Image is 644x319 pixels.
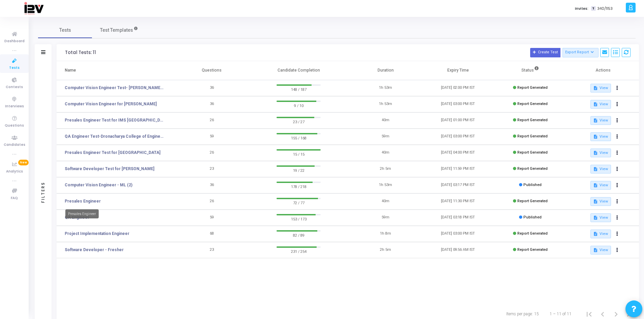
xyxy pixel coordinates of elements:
[175,210,248,226] td: 59
[517,85,548,90] span: Report Generated
[175,161,248,177] td: 23
[590,197,611,206] button: View
[59,27,71,34] span: Tests
[24,2,43,15] img: logo
[506,311,533,317] div: Items per page:
[593,86,598,90] mat-icon: description
[65,182,132,188] a: Computer Vision Engineer - ML (2)
[517,231,548,236] span: Report Generated
[422,210,494,226] td: [DATE] 03:18 PM IST
[590,149,611,157] button: View
[277,232,321,238] span: 82 / 89
[349,96,422,112] td: 1h 53m
[175,61,248,80] th: Questions
[277,248,321,255] span: 231 / 254
[593,151,598,155] mat-icon: description
[591,6,595,11] span: T
[590,230,611,238] button: View
[422,96,494,112] td: [DATE] 03:00 PM IST
[593,167,598,171] mat-icon: description
[562,48,599,57] button: Export Report
[65,85,164,91] a: Computer Vision Engineer Test- [PERSON_NAME][GEOGRAPHIC_DATA]
[175,226,248,242] td: 68
[422,226,494,242] td: [DATE] 03:00 PM IST
[65,166,154,172] a: Software Developer Test for [PERSON_NAME]
[422,145,494,161] td: [DATE] 04:00 PM IST
[593,102,598,107] mat-icon: description
[517,102,548,106] span: Report Generated
[11,195,18,201] span: FAQ
[175,112,248,129] td: 26
[175,80,248,96] td: 36
[349,193,422,210] td: 40m
[65,247,124,253] a: Software Developer - Fresher
[422,61,494,80] th: Expiry Time
[517,118,548,122] span: Report Generated
[349,61,422,80] th: Duration
[65,117,164,123] a: Presales Engineer Test for IMS [GEOGRAPHIC_DATA]
[65,101,157,107] a: Computer Vision Engineer for [PERSON_NAME]
[6,169,23,175] span: Analytics
[517,150,548,155] span: Report Generated
[4,38,25,44] span: Dashboard
[349,161,422,177] td: 2h 5m
[517,247,548,252] span: Report Generated
[349,145,422,161] td: 40m
[277,86,321,92] span: 148 / 187
[349,112,422,129] td: 40m
[175,242,248,258] td: 23
[422,193,494,210] td: [DATE] 11:30 PM IST
[593,232,598,236] mat-icon: description
[567,61,639,80] th: Actions
[590,181,611,190] button: View
[65,133,164,139] a: QA Engineer Test-Dronacharya College of Engineering 2026
[175,177,248,193] td: 36
[277,215,321,222] span: 153 / 173
[100,27,133,34] span: Test Templates
[65,150,160,156] a: Presales Engineer Test for [GEOGRAPHIC_DATA]
[494,61,567,80] th: Status
[590,116,611,125] button: View
[5,104,24,109] span: Interviews
[590,132,611,141] button: View
[593,199,598,204] mat-icon: description
[422,177,494,193] td: [DATE] 03:17 PM IST
[550,311,572,317] div: 1 – 11 of 11
[517,134,548,138] span: Report Generated
[575,6,588,11] label: Invites:
[277,183,321,190] span: 178 / 218
[593,215,598,220] mat-icon: description
[534,311,539,317] div: 15
[349,242,422,258] td: 2h 5m
[422,80,494,96] td: [DATE] 02:00 PM IST
[6,84,23,90] span: Contests
[175,145,248,161] td: 26
[422,112,494,129] td: [DATE] 01:00 PM IST
[590,246,611,255] button: View
[349,80,422,96] td: 1h 53m
[422,242,494,258] td: [DATE] 09:56 AM IST
[277,134,321,141] span: 155 / 168
[175,193,248,210] td: 26
[593,183,598,188] mat-icon: description
[277,167,321,174] span: 19 / 22
[65,50,96,55] div: Total Tests: 11
[517,166,548,171] span: Report Generated
[65,198,101,204] a: Presales Engineer
[597,6,613,11] span: 340/1153
[277,199,321,206] span: 72 / 77
[65,209,99,218] div: Presales Engineer
[175,96,248,112] td: 36
[593,134,598,139] mat-icon: description
[590,100,611,109] button: View
[18,160,29,165] span: New
[277,102,321,109] span: 9 / 10
[422,129,494,145] td: [DATE] 03:00 PM IST
[517,199,548,203] span: Report Generated
[65,231,129,237] a: Project Implementation Engineer
[40,155,46,229] div: Filters
[5,123,24,129] span: Questions
[277,118,321,125] span: 23 / 27
[349,129,422,145] td: 59m
[248,61,349,80] th: Candidate Completion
